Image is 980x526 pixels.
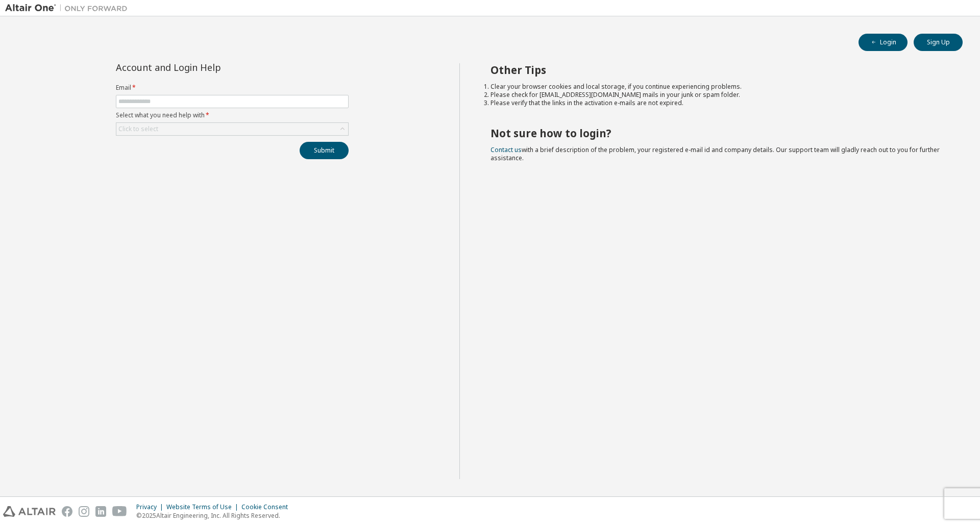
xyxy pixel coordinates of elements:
[491,83,945,91] li: Clear your browser cookies and local storage, if you continue experiencing problems.
[491,91,945,99] li: Please check for [EMAIL_ADDRESS][DOMAIN_NAME] mails in your junk or spam folder.
[116,111,349,119] label: Select what you need help with
[300,142,349,159] button: Submit
[491,145,940,162] span: with a brief description of the problem, your registered e-mail id and company details. Our suppo...
[136,503,166,511] div: Privacy
[859,34,908,51] button: Login
[491,145,522,154] a: Contact us
[491,63,945,77] h2: Other Tips
[95,506,106,517] img: linkedin.svg
[118,125,158,133] div: Click to select
[112,506,127,517] img: youtube.svg
[116,63,302,71] div: Account and Login Help
[914,34,963,51] button: Sign Up
[241,503,294,511] div: Cookie Consent
[491,127,945,140] h2: Not sure how to login?
[166,503,241,511] div: Website Terms of Use
[79,506,89,517] img: instagram.svg
[116,84,349,92] label: Email
[136,511,294,520] p: © 2025 Altair Engineering, Inc. All Rights Reserved.
[116,123,348,135] div: Click to select
[5,3,133,13] img: Altair One
[3,506,56,517] img: altair_logo.svg
[491,99,945,107] li: Please verify that the links in the activation e-mails are not expired.
[62,506,72,517] img: facebook.svg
